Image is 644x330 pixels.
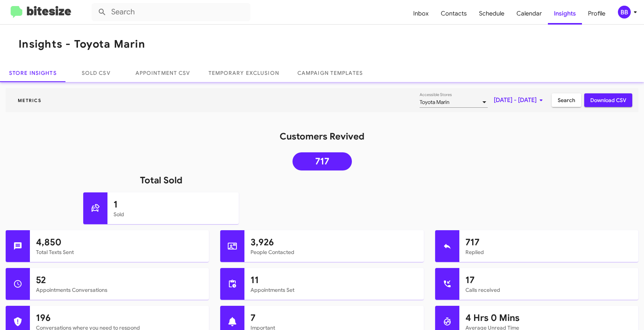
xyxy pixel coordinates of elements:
[12,98,47,103] span: Metrics
[315,158,329,165] span: 717
[435,3,473,25] a: Contacts
[199,64,288,82] a: Temporary Exclusion
[558,93,575,107] span: Search
[407,3,435,25] a: Inbox
[488,93,552,107] button: [DATE] - [DATE]
[250,312,417,324] h1: 7
[36,236,203,248] h1: 4,850
[36,312,203,324] h1: 196
[510,3,548,25] a: Calendar
[250,274,417,286] h1: 11
[465,286,632,294] mat-card-subtitle: Calls received
[19,38,145,50] h1: Insights - Toyota Marin
[114,211,233,218] mat-card-subtitle: Sold
[465,236,632,248] h1: 717
[590,93,626,107] span: Download CSV
[250,248,417,256] mat-card-subtitle: People Contacted
[288,64,372,82] a: Campaign Templates
[552,93,581,107] button: Search
[465,248,632,256] mat-card-subtitle: Replied
[465,312,632,324] h1: 4 Hrs 0 Mins
[494,93,546,107] span: [DATE] - [DATE]
[114,198,233,211] h1: 1
[92,3,250,21] input: Search
[582,3,611,25] a: Profile
[36,248,203,256] mat-card-subtitle: Total Texts Sent
[465,274,632,286] h1: 17
[250,286,417,294] mat-card-subtitle: Appointments Set
[250,236,417,248] h1: 3,926
[548,3,582,25] a: Insights
[36,274,203,286] h1: 52
[584,93,632,107] button: Download CSV
[473,3,510,25] a: Schedule
[618,6,631,19] div: BB
[420,99,450,105] span: Toyota Marin
[611,6,636,19] button: BB
[66,64,126,82] a: Sold CSV
[126,64,199,82] a: Appointment CSV
[36,286,203,294] mat-card-subtitle: Appointments Conversations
